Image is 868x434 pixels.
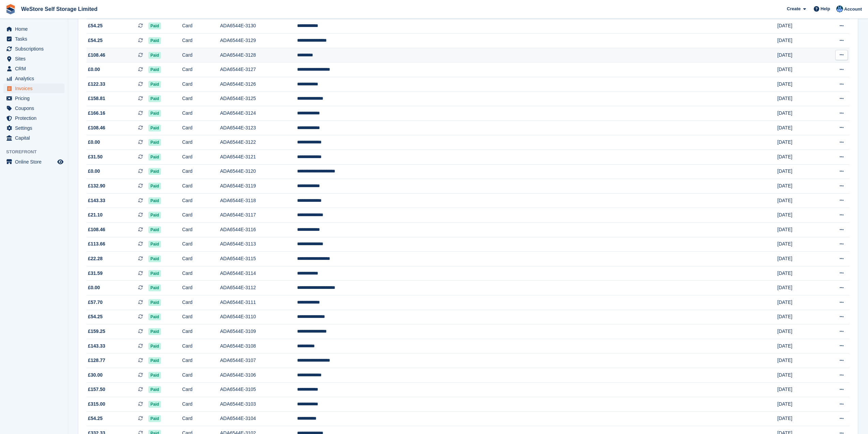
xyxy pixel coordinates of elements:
[148,23,161,29] span: Paid
[15,103,56,113] span: Coupons
[88,313,103,320] span: £54.25
[777,310,819,324] td: [DATE]
[15,74,56,83] span: Analytics
[777,397,819,412] td: [DATE]
[220,382,297,397] td: ADA6544E-3105
[3,24,64,34] a: menu
[220,252,297,266] td: ADA6544E-3115
[6,149,68,155] span: Storefront
[88,182,105,190] span: £132.90
[182,252,220,266] td: Card
[148,255,161,262] span: Paid
[777,77,819,92] td: [DATE]
[220,193,297,208] td: ADA6544E-3118
[88,211,103,219] span: £21.10
[15,94,56,103] span: Pricing
[777,208,819,223] td: [DATE]
[220,237,297,252] td: ADA6544E-3113
[148,284,161,291] span: Paid
[3,133,64,143] a: menu
[182,179,220,194] td: Card
[88,139,100,146] span: £0.00
[777,237,819,252] td: [DATE]
[220,310,297,324] td: ADA6544E-3110
[220,179,297,194] td: ADA6544E-3119
[88,386,105,393] span: £157.50
[148,183,161,190] span: Paid
[148,125,161,131] span: Paid
[220,121,297,135] td: ADA6544E-3123
[15,123,56,133] span: Settings
[836,5,843,12] img: Joanne Goff
[3,84,64,93] a: menu
[15,64,56,73] span: CRM
[15,84,56,93] span: Invoices
[777,252,819,266] td: [DATE]
[88,153,103,160] span: £31.50
[182,222,220,237] td: Card
[777,179,819,194] td: [DATE]
[88,52,105,59] span: £108.46
[148,241,161,248] span: Paid
[182,353,220,368] td: Card
[182,295,220,310] td: Card
[220,281,297,295] td: ADA6544E-3112
[182,266,220,281] td: Card
[148,357,161,364] span: Paid
[15,113,56,123] span: Protection
[3,157,64,167] a: menu
[821,5,830,12] span: Help
[777,62,819,77] td: [DATE]
[88,110,105,117] span: £166.16
[15,44,56,54] span: Subscriptions
[182,310,220,324] td: Card
[777,222,819,237] td: [DATE]
[777,295,819,310] td: [DATE]
[182,281,220,295] td: Card
[88,66,100,73] span: £0.00
[182,48,220,62] td: Card
[3,64,64,73] a: menu
[777,121,819,135] td: [DATE]
[148,168,161,175] span: Paid
[88,124,105,131] span: £108.46
[182,193,220,208] td: Card
[182,106,220,121] td: Card
[220,353,297,368] td: ADA6544E-3107
[148,139,161,146] span: Paid
[777,411,819,426] td: [DATE]
[182,77,220,92] td: Card
[182,92,220,106] td: Card
[182,411,220,426] td: Card
[182,135,220,150] td: Card
[220,150,297,165] td: ADA6544E-3121
[182,150,220,165] td: Card
[182,237,220,252] td: Card
[182,368,220,382] td: Card
[220,135,297,150] td: ADA6544E-3122
[182,382,220,397] td: Card
[182,33,220,48] td: Card
[15,24,56,34] span: Home
[148,226,161,233] span: Paid
[148,66,161,73] span: Paid
[88,357,105,364] span: £128.77
[220,77,297,92] td: ADA6544E-3126
[88,284,100,291] span: £0.00
[777,106,819,121] td: [DATE]
[88,197,105,204] span: £143.33
[88,299,103,306] span: £57.70
[88,226,105,233] span: £108.46
[148,270,161,277] span: Paid
[220,48,297,62] td: ADA6544E-3128
[88,168,100,175] span: £0.00
[15,133,56,143] span: Capital
[3,103,64,113] a: menu
[220,339,297,353] td: ADA6544E-3108
[777,339,819,353] td: [DATE]
[148,52,161,59] span: Paid
[88,22,103,29] span: £54.25
[88,372,103,379] span: £30.00
[148,299,161,306] span: Paid
[88,95,105,102] span: £158.81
